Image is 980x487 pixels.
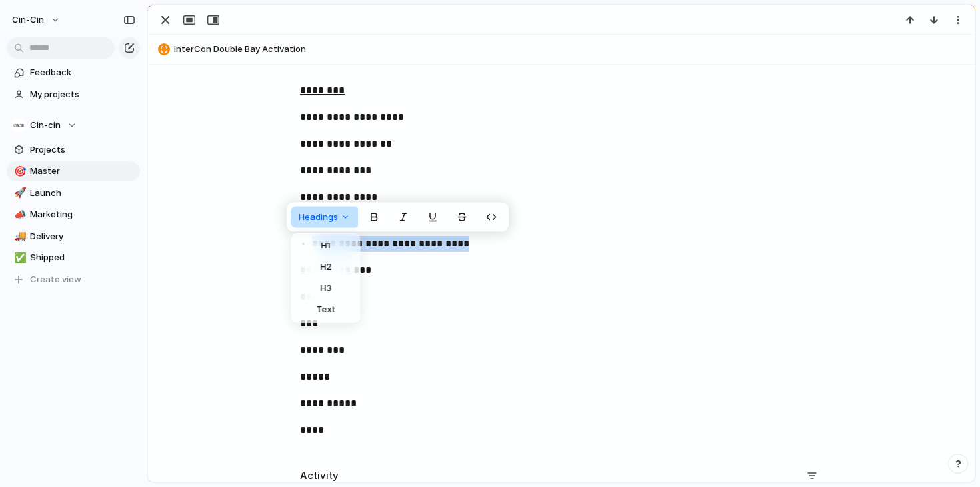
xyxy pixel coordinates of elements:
[294,235,358,256] button: H1
[316,303,335,316] span: Text
[294,299,358,320] button: Text
[294,256,358,278] button: H2
[294,278,358,299] button: H3
[321,239,331,252] span: H1
[320,260,331,274] span: H2
[320,282,331,295] span: H3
